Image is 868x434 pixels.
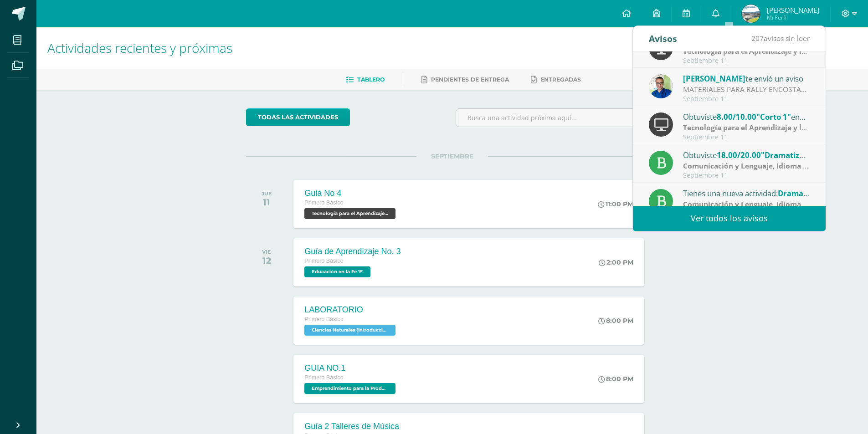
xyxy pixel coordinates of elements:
[683,57,810,65] div: Septiembre 11
[304,383,395,394] span: Emprendimiento para la Productividad 'E'
[346,72,385,87] a: Tablero
[599,258,633,266] div: 2:00 PM
[751,33,810,43] span: avisos sin leer
[633,206,826,231] a: Ver todos los avisos
[598,200,633,208] div: 11:00 PM
[683,149,810,161] div: Obtuviste en
[304,266,370,277] span: Educación en la Fe 'E'
[416,152,488,160] span: SEPTIEMBRE
[683,123,810,133] div: | Parcial
[767,14,819,21] span: Mi Perfil
[717,150,761,160] span: 18.00/20.00
[304,189,398,198] div: Guia No 4
[683,199,831,209] strong: Comunicación y Lenguaje, Idioma Español
[421,72,509,87] a: Pendientes de entrega
[683,111,810,123] div: Obtuviste en
[357,76,385,83] span: Tablero
[683,46,810,56] div: | Zona
[262,249,271,255] div: VIE
[456,109,658,127] input: Busca una actividad próxima aquí...
[683,95,810,103] div: Septiembre 11
[683,133,810,141] div: Septiembre 11
[246,108,350,126] a: todas las Actividades
[683,172,810,179] div: Septiembre 11
[751,33,764,43] span: 207
[683,187,810,199] div: Tienes una nueva actividad:
[47,39,232,56] span: Actividades recientes y próximas
[531,72,581,87] a: Entregadas
[304,247,401,256] div: Guía de Aprendizaje No. 3
[717,112,756,122] span: 8.00/10.00
[262,197,272,208] div: 11
[304,208,395,219] span: Tecnología para el Aprendizaje y la Comunicación (Informática) 'E'
[683,199,810,209] div: | Zona
[598,375,633,383] div: 8:00 PM
[304,363,398,373] div: GUIA NO.1
[304,316,343,322] span: Primero Básico
[431,76,509,83] span: Pendientes de entrega
[683,84,810,95] div: MATERIALES PARA RALLY ENCOSTALADOS: Buena tardes estimados padres de familia y alumnos, según ind...
[683,161,810,171] div: | Zona
[540,76,581,83] span: Entregadas
[649,26,677,51] div: Avisos
[767,5,819,15] span: [PERSON_NAME]
[742,5,760,23] img: 22abe9c36cd26ae47063eaf112de279f.png
[262,190,272,197] div: JUE
[683,73,745,84] span: [PERSON_NAME]
[262,255,271,266] div: 12
[304,325,395,336] span: Ciencias Naturales (Introducción a la Biología) 'E'
[304,422,399,431] div: Guía 2 Talleres de Música
[304,199,343,206] span: Primero Básico
[683,161,831,171] strong: Comunicación y Lenguaje, Idioma Español
[598,317,633,325] div: 8:00 PM
[649,74,673,98] img: 692ded2a22070436d299c26f70cfa591.png
[756,112,791,122] span: "Corto 1"
[304,258,343,264] span: Primero Básico
[683,72,810,84] div: te envió un aviso
[304,374,343,381] span: Primero Básico
[304,305,398,315] div: LABORATORIO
